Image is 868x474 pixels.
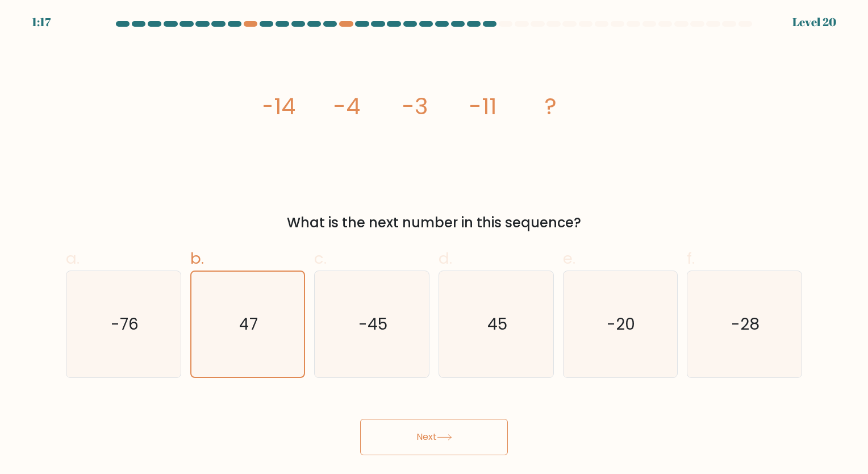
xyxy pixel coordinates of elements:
[545,90,557,122] tspan: ?
[687,247,695,269] span: f.
[469,90,496,122] tspan: -11
[333,90,360,122] tspan: -4
[439,247,452,269] span: d.
[358,313,387,335] text: -45
[66,247,80,269] span: a.
[402,90,428,122] tspan: -3
[314,247,327,269] span: c.
[261,90,295,122] tspan: -14
[73,213,795,233] div: What is the next number in this sequence?
[239,313,258,335] text: 47
[487,313,507,335] text: 45
[792,14,836,31] div: Level 20
[731,313,759,335] text: -28
[190,247,204,269] span: b.
[607,313,636,335] text: -20
[111,313,139,335] text: -76
[360,419,508,455] button: Next
[563,247,575,269] span: e.
[32,14,51,31] div: 1:17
